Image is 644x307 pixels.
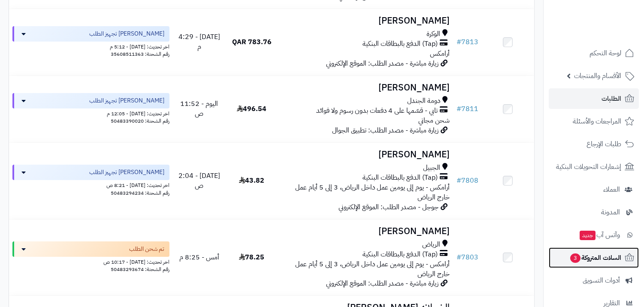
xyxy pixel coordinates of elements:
span: السلات المتروكة [569,252,621,264]
span: 3 [570,253,581,263]
span: اليوم - 11:52 ص [180,99,218,119]
span: [PERSON_NAME] تجهيز الطلب [89,96,164,105]
span: (Tap) الدفع بالبطاقات البنكية [363,173,438,183]
span: جديد [580,231,596,240]
span: # [457,252,461,262]
span: 78.25 [239,252,264,262]
span: الجبيل [423,163,440,173]
a: وآتس آبجديد [549,225,639,245]
a: إشعارات التحويلات البنكية [549,157,639,177]
a: أدوات التسويق [549,270,639,291]
a: #7808 [457,175,478,186]
div: اخر تحديث: [DATE] - 10:17 ص [12,257,169,266]
span: الأقسام والمنتجات [574,70,621,82]
span: [DATE] - 2:04 ص [178,171,220,191]
span: أرامكس [430,48,450,59]
span: أرامكس - يوم إلى يومين عمل داخل الرياض، 3 إلى 5 أيام عمل خارج الرياض [295,182,450,202]
span: (Tap) الدفع بالبطاقات البنكية [363,250,438,259]
span: # [457,175,461,186]
span: 43.82 [239,175,264,186]
span: رقم الشحنة: 50483293674 [111,265,169,273]
span: تابي - قسّمها على 4 دفعات بدون رسوم ولا فوائد [316,106,438,116]
span: وآتس آب [579,229,620,241]
span: [PERSON_NAME] تجهيز الطلب [89,30,164,38]
span: تم شحن الطلب [129,245,164,253]
a: طلبات الإرجاع [549,134,639,154]
h3: [PERSON_NAME] [281,83,450,93]
div: اخر تحديث: [DATE] - 8:21 ص [12,180,169,189]
span: زيارة مباشرة - مصدر الطلب: الموقع الإلكتروني [326,278,438,289]
a: الطلبات [549,88,639,109]
span: جوجل - مصدر الطلب: الموقع الإلكتروني [339,202,438,212]
span: (Tap) الدفع بالبطاقات البنكية [363,39,438,49]
span: 496.54 [237,104,266,114]
h3: [PERSON_NAME] [281,150,450,160]
span: الرياض [422,240,440,250]
h3: [PERSON_NAME] [281,16,450,26]
span: الطلبات [602,93,621,105]
span: الوكرة [426,29,440,39]
a: السلات المتروكة3 [549,247,639,268]
span: [DATE] - 4:29 م [178,32,220,52]
span: [PERSON_NAME] تجهيز الطلب [89,168,164,177]
span: رقم الشحنة: 50483294234 [111,189,169,197]
a: المراجعات والأسئلة [549,111,639,132]
span: أمس - 8:25 م [179,252,219,262]
span: رقم الشحنة: 35608511363 [111,50,169,58]
div: اخر تحديث: [DATE] - 12:05 م [12,108,169,117]
span: رقم الشحنة: 50483390020 [111,117,169,125]
span: 783.76 QAR [232,37,272,47]
span: المراجعات والأسئلة [573,115,621,127]
span: دومة الجندل [407,96,440,106]
span: أدوات التسويق [583,274,620,286]
span: أرامكس - يوم إلى يومين عمل داخل الرياض، 3 إلى 5 أيام عمل خارج الرياض [295,259,450,279]
span: زيارة مباشرة - مصدر الطلب: تطبيق الجوال [332,125,438,135]
img: logo-2.png [586,20,636,38]
span: زيارة مباشرة - مصدر الطلب: الموقع الإلكتروني [326,58,438,69]
a: #7803 [457,252,478,262]
span: طلبات الإرجاع [587,138,621,150]
span: شحن مجاني [418,115,450,126]
h3: [PERSON_NAME] [281,226,450,236]
span: إشعارات التحويلات البنكية [556,161,621,173]
span: العملاء [603,184,620,196]
a: لوحة التحكم [549,43,639,63]
a: العملاء [549,179,639,200]
div: اخر تحديث: [DATE] - 5:12 م [12,42,169,51]
a: #7811 [457,104,478,114]
span: # [457,37,461,47]
a: #7813 [457,37,478,47]
a: المدونة [549,202,639,223]
span: لوحة التحكم [590,47,621,59]
span: المدونة [601,206,620,218]
span: # [457,104,461,114]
